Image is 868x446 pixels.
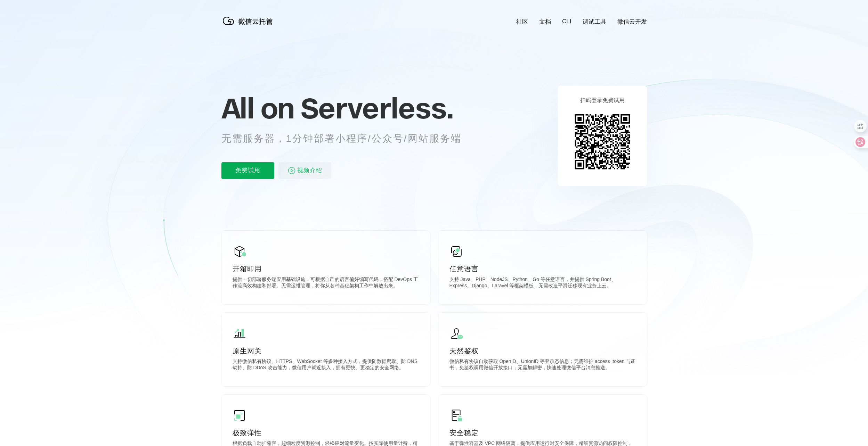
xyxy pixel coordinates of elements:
[297,162,322,179] span: 视频介绍
[516,18,528,26] a: 社区
[221,132,474,146] p: 无需服务器，1分钟部署小程序/公众号/网站服务端
[221,14,277,28] img: 微信云托管
[233,264,419,274] p: 开箱即用
[221,23,277,29] a: 微信云托管
[583,18,606,26] a: 调试工具
[617,18,647,26] a: 微信云开发
[301,91,453,125] span: Serverless.
[233,346,419,356] p: 原生网关
[221,162,274,179] p: 免费试用
[233,276,419,290] p: 提供一切部署服务端应用基础设施，可根据自己的语言偏好编写代码，搭配 DevOps 工作流高效构建和部署。无需运维管理，将你从各种基础架构工作中解放出来。
[449,276,636,290] p: 支持 Java、PHP、NodeJS、Python、Go 等任意语言，并提供 Spring Boot、Express、Django、Laravel 等框架模板，无需改造平滑迁移现有业务上云。
[449,264,636,274] p: 任意语言
[449,346,636,356] p: 天然鉴权
[221,91,294,125] span: All on
[287,166,296,175] img: video_play.svg
[233,358,419,372] p: 支持微信私有协议、HTTPS、WebSocket 等多种接入方式，提供防数据爬取、防 DNS 劫持、防 DDoS 攻击能力，微信用户就近接入，拥有更快、更稳定的安全网络。
[449,428,636,438] p: 安全稳定
[233,428,419,438] p: 极致弹性
[562,18,571,25] a: CLI
[449,358,636,372] p: 微信私有协议自动获取 OpenID、UnionID 等登录态信息；无需维护 access_token 与证书，免鉴权调用微信开放接口；无需加解密，快速处理微信平台消息推送。
[580,97,625,104] p: 扫码登录免费试用
[539,18,551,26] a: 文档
